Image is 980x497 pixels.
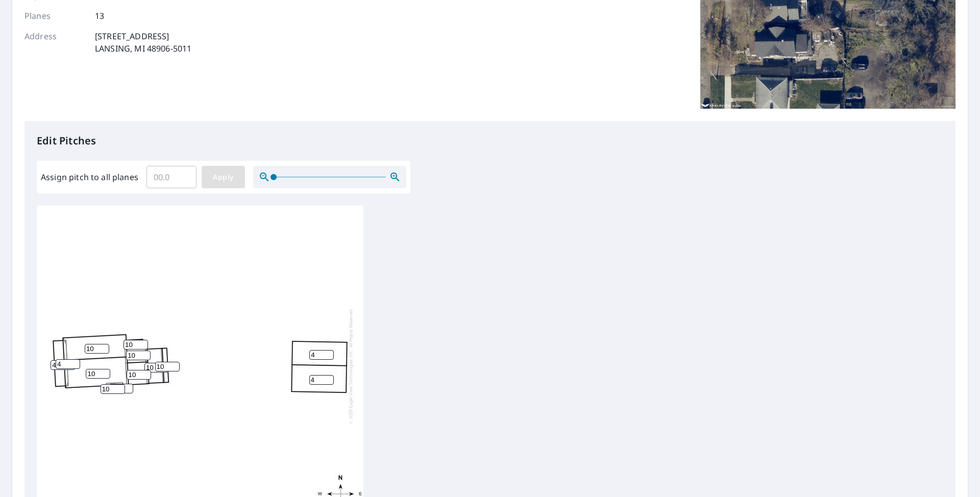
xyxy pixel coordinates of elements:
input: 00.0 [146,163,197,191]
span: Apply [210,171,237,184]
p: Edit Pitches [37,133,943,148]
p: 13 [95,10,104,22]
p: Planes [24,10,86,22]
p: Address [24,30,86,55]
label: Assign pitch to all planes [41,171,138,183]
button: Apply [202,166,245,188]
p: [STREET_ADDRESS] LANSING, MI 48906-5011 [95,30,191,55]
